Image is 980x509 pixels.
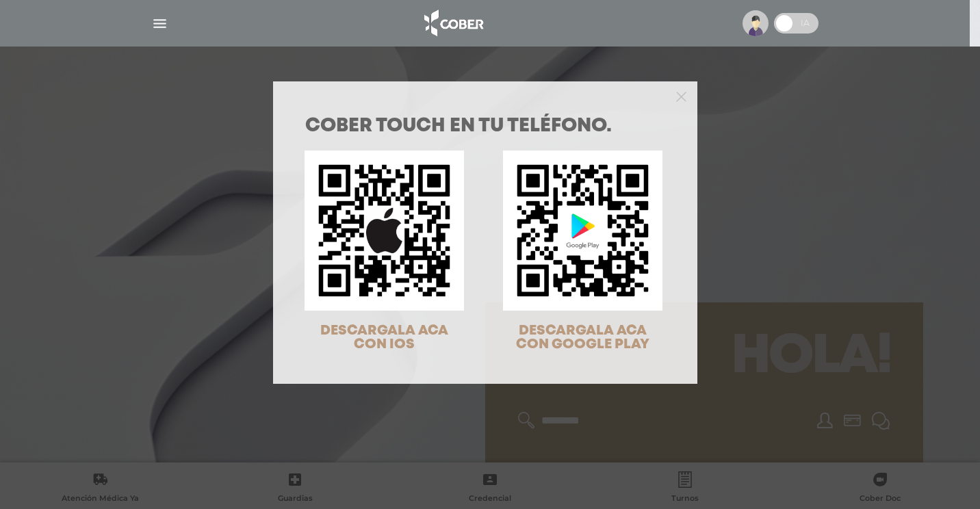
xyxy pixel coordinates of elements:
[516,324,649,351] span: DESCARGALA ACA CON GOOGLE PLAY
[503,151,662,310] img: qr-code
[320,324,448,351] span: DESCARGALA ACA CON IOS
[305,151,464,310] img: qr-code
[676,90,686,102] button: Close
[305,117,665,136] h1: COBER TOUCH en tu teléfono.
